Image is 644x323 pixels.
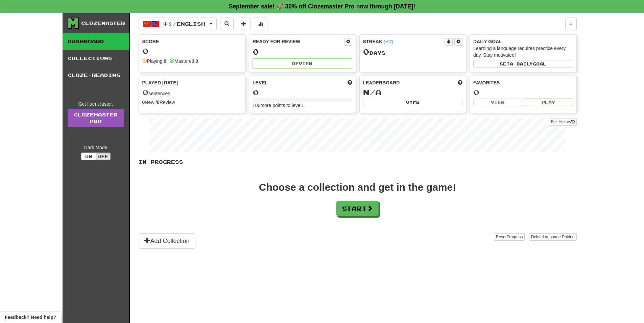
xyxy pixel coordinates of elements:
div: Learning a language requires practice every day. Stay motivated! [473,45,573,58]
span: Language Pairing [543,235,574,239]
button: Seta dailygoal [473,60,573,68]
div: Score [142,38,242,45]
strong: 0 [142,100,145,105]
div: Ready for Review [253,38,344,45]
span: N/A [363,87,382,97]
strong: 0 [195,58,198,64]
span: a daily [510,61,533,66]
a: Collections [63,50,129,67]
div: Mastered: [170,58,198,64]
div: Clozemaster [81,20,125,27]
span: Open feedback widget [5,314,56,321]
div: Streak [363,38,445,45]
button: ResetProgress [494,233,525,241]
button: More stats [254,18,267,30]
button: Review [253,58,352,69]
strong: 0 [157,100,160,105]
span: Progress [506,235,523,239]
div: 100 more points to level 1 [253,102,352,109]
div: Get fluent faster. [68,101,124,107]
span: Leaderboard [363,79,400,86]
div: Day s [363,48,463,56]
div: 0 [473,88,573,97]
button: View [473,99,522,106]
span: Score more points to level up [348,79,352,86]
strong: 0 [164,58,166,64]
span: 中文 / English [163,21,205,27]
a: Dashboard [63,33,129,50]
div: 0 [253,48,352,56]
button: Off [96,153,111,160]
button: Start [336,201,379,216]
button: Add sentence to collection [237,18,251,30]
button: 中文/English [139,18,217,30]
button: Add Collection [139,233,195,249]
button: View [363,99,463,106]
a: ClozemasterPro [68,109,124,127]
span: This week in points, UTC [458,79,462,86]
div: sentences [142,88,242,97]
div: 0 [142,47,242,55]
div: Choose a collection and get in the game! [259,182,456,192]
div: 0 [253,88,352,97]
div: Playing: [142,58,167,64]
button: Play [524,99,573,106]
span: 0 [142,87,149,97]
div: New / Review [142,99,242,106]
strong: September sale! 🚀 30% off Clozemaster Pro now through [DATE]! [229,3,415,10]
span: 0 [363,47,369,56]
button: On [81,153,96,160]
div: Daily Goal [473,38,573,45]
div: Dark Mode [68,144,124,151]
a: (+07) [384,39,393,44]
span: Played [DATE] [142,79,178,86]
button: Search sentences [220,18,234,30]
span: Level [253,79,268,86]
p: In Progress [139,159,577,165]
a: Cloze-Reading [63,67,129,84]
div: Favorites [473,79,573,86]
button: DeleteLanguage Pairing [529,233,577,241]
button: Full History [549,118,576,126]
